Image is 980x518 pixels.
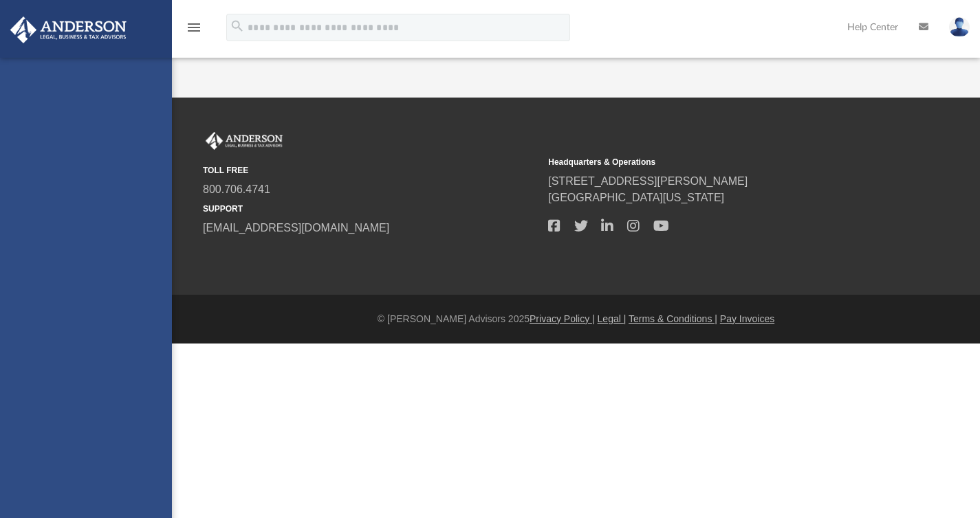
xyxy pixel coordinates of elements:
a: Pay Invoices [720,313,774,324]
img: Anderson Advisors Platinum Portal [203,132,285,150]
a: [GEOGRAPHIC_DATA][US_STATE] [548,192,724,203]
small: Headquarters & Operations [548,156,884,168]
div: © [PERSON_NAME] Advisors 2025 [172,312,980,326]
img: User Pic [949,17,970,37]
img: Anderson Advisors Platinum Portal [6,16,131,43]
small: SUPPORT [203,203,538,215]
a: Terms & Conditions | [629,313,717,324]
a: Privacy Policy | [530,313,595,324]
a: menu [186,26,202,36]
a: Legal | [598,313,627,324]
small: TOLL FREE [203,164,538,177]
a: [STREET_ADDRESS][PERSON_NAME] [548,175,748,187]
a: 800.706.4741 [203,183,270,195]
i: menu [186,19,202,36]
i: search [230,19,245,34]
a: [EMAIL_ADDRESS][DOMAIN_NAME] [203,222,389,234]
